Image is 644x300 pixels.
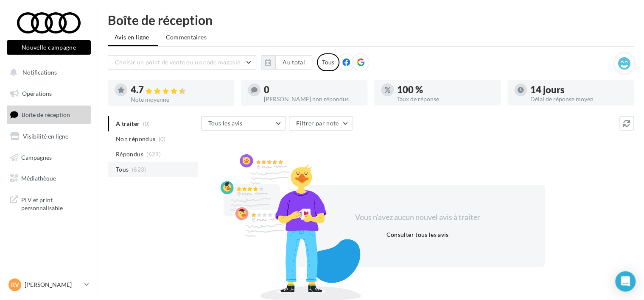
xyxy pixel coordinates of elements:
span: Tous [116,165,129,174]
button: Choisir un point de vente ou un code magasin [108,55,256,69]
span: Campagnes [21,153,52,161]
span: (0) [159,136,166,142]
span: RV [11,281,19,289]
p: [PERSON_NAME] [25,281,81,289]
button: Consulter tous les avis [383,230,452,240]
span: Choisir un point de vente ou un code magasin [115,58,241,66]
span: (623) [132,166,146,173]
div: Tous [317,53,339,71]
span: Répondus [116,150,143,158]
span: Tous les avis [208,119,243,127]
span: Visibilité en ligne [23,133,68,140]
div: Open Intercom Messenger [615,271,636,292]
div: [PERSON_NAME] non répondus [264,96,361,102]
span: (623) [146,151,161,158]
button: Au total [261,55,312,69]
div: Taux de réponse [397,96,494,102]
button: Filtrer par note [289,116,353,131]
a: Boîte de réception [5,106,92,124]
a: Visibilité en ligne [5,128,92,145]
a: Médiathèque [5,169,92,187]
span: Commentaires [166,33,207,41]
button: Notifications [5,64,89,81]
span: Médiathèque [21,175,56,182]
div: Note moyenne [131,97,227,103]
a: Opérations [5,85,92,103]
span: PLV et print personnalisable [21,194,87,212]
span: Notifications [22,69,57,76]
div: 100 % [397,85,494,94]
span: Boîte de réception [22,111,70,118]
a: RV [PERSON_NAME] [7,277,91,293]
span: Opérations [22,90,52,97]
a: PLV et print personnalisable [5,191,92,216]
button: Nouvelle campagne [7,40,91,55]
button: Tous les avis [201,116,286,131]
div: 4.7 [131,85,227,95]
span: Non répondus [116,135,155,143]
div: Vous n'avez aucun nouvel avis à traiter [344,212,490,223]
a: Campagnes [5,149,92,167]
div: Boîte de réception [108,14,634,26]
div: Délai de réponse moyen [530,96,627,102]
div: 14 jours [530,85,627,94]
div: 0 [264,85,361,94]
button: Au total [275,55,312,69]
